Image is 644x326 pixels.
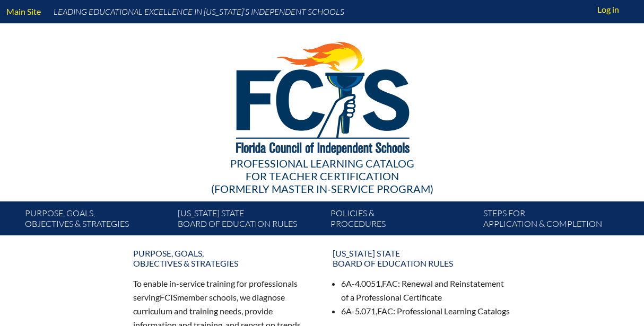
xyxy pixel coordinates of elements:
[2,4,45,19] a: Main Site
[479,206,632,235] a: Steps forapplication & completion
[377,306,393,316] span: FAC
[326,206,479,235] a: Policies &Procedures
[246,170,399,182] span: for Teacher Certification
[341,304,511,318] li: 6A-5.071, : Professional Learning Catalogs
[21,206,173,235] a: Purpose, goals,objectives & strategies
[173,206,326,235] a: [US_STATE] StateBoard of Education rules
[597,3,619,16] span: Log in
[326,244,517,272] a: [US_STATE] StateBoard of Education rules
[17,157,627,195] div: Professional Learning Catalog (formerly Master In-service Program)
[382,278,398,288] span: FAC
[160,292,177,302] span: FCIS
[341,277,511,304] li: 6A-4.0051, : Renewal and Reinstatement of a Professional Certificate
[127,244,318,272] a: Purpose, goals,objectives & strategies
[213,23,432,168] img: FCISlogo221.eps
